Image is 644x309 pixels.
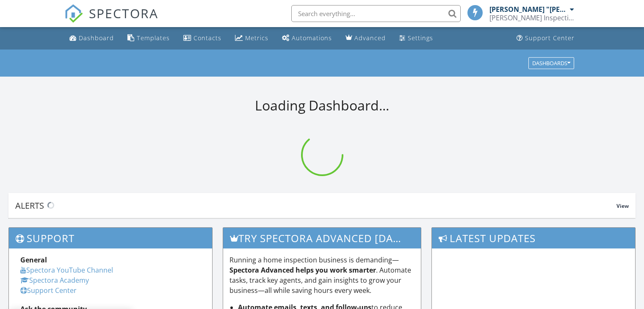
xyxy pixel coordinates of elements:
[513,30,578,46] a: Support Center
[279,30,335,46] a: Automations (Basic)
[20,276,89,285] a: Spectora Academy
[408,34,433,42] div: Settings
[64,4,83,23] img: The Best Home Inspection Software - Spectora
[229,255,415,295] p: Running a home inspection business is demanding— . Automate tasks, track key agents, and gain ins...
[528,57,574,69] button: Dashboards
[291,5,461,22] input: Search everything...
[432,228,635,248] h3: Latest Updates
[525,34,575,42] div: Support Center
[20,286,77,295] a: Support Center
[223,228,421,248] h3: Try spectora advanced [DATE]
[342,30,389,46] a: Advanced
[9,228,212,248] h3: Support
[354,34,386,42] div: Advanced
[79,34,114,42] div: Dashboard
[66,30,117,46] a: Dashboard
[193,34,221,42] div: Contacts
[229,265,376,275] strong: Spectora Advanced helps you work smarter
[20,265,113,275] a: Spectora YouTube Channel
[489,5,568,14] div: [PERSON_NAME] "[PERSON_NAME]" [PERSON_NAME]
[616,202,629,210] span: View
[89,4,158,22] span: SPECTORA
[15,200,616,211] div: Alerts
[232,30,272,46] a: Metrics
[137,34,170,42] div: Templates
[180,30,225,46] a: Contacts
[124,30,173,46] a: Templates
[64,11,158,29] a: SPECTORA
[532,60,570,66] div: Dashboards
[396,30,437,46] a: Settings
[489,14,574,22] div: Norman Inspections
[20,255,47,265] strong: General
[292,34,332,42] div: Automations
[245,34,268,42] div: Metrics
